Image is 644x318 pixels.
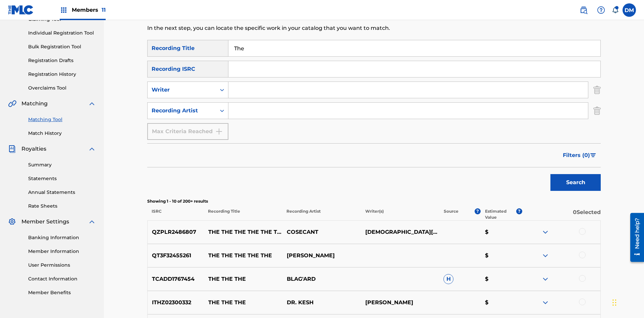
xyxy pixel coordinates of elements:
a: Statements [28,175,96,182]
div: Writer [152,86,212,94]
div: Recording Artist [152,107,212,115]
span: Matching [21,100,48,108]
div: User Menu [623,3,636,17]
p: COSECANT [282,228,361,236]
p: Recording Artist [282,208,361,220]
p: BLAG'ARD [282,275,361,283]
a: Banking Information [28,234,96,241]
img: filter [590,153,596,157]
img: expand [541,275,549,283]
p: Recording Title [204,208,282,220]
a: Bulk Registration Tool [28,43,96,50]
span: ? [516,208,522,214]
a: Contact Information [28,275,96,282]
p: TCADD1767454 [148,275,204,283]
img: Delete Criterion [593,82,601,98]
a: Overclaims Tool [28,85,96,92]
img: expand [88,218,96,226]
a: Member Information [28,248,96,255]
a: Member Benefits [28,289,96,296]
img: expand [541,252,549,260]
img: Royalties [8,145,16,153]
img: Delete Criterion [593,102,601,119]
img: search [580,6,588,14]
span: 11 [102,7,106,13]
img: Top Rightsholders [60,6,68,14]
p: THE THE THE [204,299,282,307]
span: Member Settings [21,218,69,226]
a: Registration History [28,71,96,78]
p: Writer(s) [361,208,439,220]
p: QZPLR2486807 [148,228,204,236]
p: ISRC [147,208,204,220]
p: Source [444,208,459,220]
span: Filters ( 0 ) [563,151,590,159]
a: Rate Sheets [28,203,96,210]
p: $ [481,299,522,307]
img: expand [541,228,549,236]
p: [DEMOGRAPHIC_DATA][PERSON_NAME] [361,228,439,236]
img: expand [88,100,96,108]
p: THE THE THE [204,275,282,283]
p: 0 Selected [522,208,601,220]
div: Notifications [612,7,619,13]
img: Matching [8,100,16,108]
a: Match History [28,130,96,137]
p: THE THE THE THE THE THE THE THE [204,228,282,236]
p: [PERSON_NAME] [282,252,361,260]
p: Estimated Value [485,208,516,220]
button: Filters (0) [559,147,601,164]
p: $ [481,228,522,236]
img: Member Settings [8,218,16,226]
a: Individual Registration Tool [28,30,96,37]
img: expand [88,145,96,153]
img: help [597,6,605,14]
iframe: Resource Center [625,210,644,265]
span: Members [72,6,106,14]
p: [PERSON_NAME] [361,299,439,307]
p: $ [481,275,522,283]
iframe: Chat Widget [610,286,644,318]
a: Summary [28,161,96,168]
a: Public Search [577,3,590,17]
p: $ [481,252,522,260]
p: ITHZ02300332 [148,299,204,307]
a: Annual Statements [28,189,96,196]
span: Royalties [21,145,46,153]
p: DR. KESH [282,299,361,307]
form: Search Form [147,40,601,194]
p: THE THE THE THE THE [204,252,282,260]
p: In the next step, you can locate the specific work in your catalog that you want to match. [147,24,496,32]
p: Showing 1 - 10 of 200+ results [147,198,601,204]
a: Registration Drafts [28,57,96,64]
span: H [443,274,453,284]
span: ? [475,208,481,214]
div: Help [594,3,608,17]
img: expand [541,299,549,307]
img: MLC Logo [8,5,34,15]
button: Search [550,174,601,191]
a: Matching Tool [28,116,96,123]
p: QT3F32455261 [148,252,204,260]
a: User Permissions [28,262,96,269]
div: Drag [612,293,616,313]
